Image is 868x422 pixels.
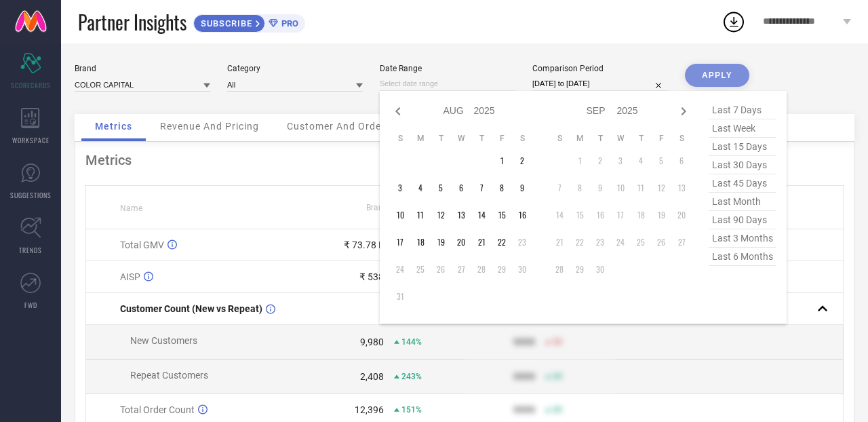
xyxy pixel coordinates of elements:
[570,259,590,280] td: Mon Sep 29 2025
[390,103,406,119] div: Previous month
[390,286,410,307] td: Sun Aug 31 2025
[431,259,451,280] td: Tue Aug 26 2025
[590,151,610,171] td: Tue Sep 02 2025
[512,178,532,198] td: Sat Aug 09 2025
[401,337,422,347] span: 144%
[78,8,186,36] span: Partner Insights
[553,372,562,381] span: 50
[671,133,692,144] th: Saturday
[451,178,471,198] td: Wed Aug 06 2025
[390,178,410,198] td: Sun Aug 03 2025
[651,151,671,171] td: Fri Sep 05 2025
[401,372,422,381] span: 243%
[631,151,651,171] td: Thu Sep 04 2025
[95,121,132,132] span: Metrics
[549,178,570,198] td: Sun Sep 07 2025
[631,232,651,252] td: Thu Sep 25 2025
[570,151,590,171] td: Mon Sep 01 2025
[390,205,410,225] td: Sun Aug 10 2025
[631,133,651,144] th: Thursday
[471,178,492,198] td: Thu Aug 07 2025
[512,133,532,144] th: Saturday
[278,18,298,28] span: PRO
[75,64,210,73] div: Brand
[651,232,671,252] td: Fri Sep 26 2025
[512,151,532,171] td: Sat Aug 02 2025
[549,133,570,144] th: Sunday
[651,178,671,198] td: Fri Sep 12 2025
[553,405,562,415] span: 50
[610,151,631,171] td: Wed Sep 03 2025
[120,204,142,213] span: Name
[366,203,411,212] span: Brand Value
[570,232,590,252] td: Mon Sep 22 2025
[451,259,471,280] td: Wed Aug 27 2025
[709,138,776,156] span: last 15 days
[10,190,52,200] span: SUGGESTIONS
[513,371,535,382] div: 9999
[390,133,410,144] th: Sunday
[227,64,363,73] div: Category
[120,404,195,415] span: Total Order Count
[130,370,208,381] span: Repeat Customers
[11,80,51,90] span: SCORECARDS
[471,259,492,280] td: Thu Aug 28 2025
[671,205,692,225] td: Sat Sep 20 2025
[610,232,631,252] td: Wed Sep 24 2025
[570,133,590,144] th: Monday
[360,371,384,382] div: 2,408
[390,259,410,280] td: Sun Aug 24 2025
[344,239,384,250] div: ₹ 73.78 L
[471,232,492,252] td: Thu Aug 21 2025
[709,193,776,211] span: last month
[671,232,692,252] td: Sat Sep 27 2025
[451,232,471,252] td: Wed Aug 20 2025
[380,64,515,73] div: Date Range
[492,259,512,280] td: Fri Aug 29 2025
[390,232,410,252] td: Sun Aug 17 2025
[513,337,535,347] div: 9999
[709,211,776,229] span: last 90 days
[193,11,305,33] a: SUBSCRIBEPRO
[287,121,391,132] span: Customer And Orders
[512,232,532,252] td: Sat Aug 23 2025
[194,18,256,28] span: SUBSCRIBE
[471,205,492,225] td: Thu Aug 14 2025
[631,178,651,198] td: Thu Sep 11 2025
[722,9,746,34] div: Open download list
[512,205,532,225] td: Sat Aug 16 2025
[431,232,451,252] td: Tue Aug 19 2025
[610,205,631,225] td: Wed Sep 17 2025
[401,405,422,415] span: 151%
[492,205,512,225] td: Fri Aug 15 2025
[410,178,431,198] td: Mon Aug 04 2025
[410,133,431,144] th: Monday
[590,259,610,280] td: Tue Sep 30 2025
[532,77,668,91] input: Select comparison period
[471,133,492,144] th: Thursday
[513,404,535,415] div: 9999
[359,271,384,282] div: ₹ 538
[492,133,512,144] th: Friday
[709,101,776,119] span: last 7 days
[120,303,262,314] span: Customer Count (New vs Repeat)
[709,119,776,138] span: last week
[631,205,651,225] td: Thu Sep 18 2025
[709,248,776,266] span: last 6 months
[24,300,37,310] span: FWD
[651,205,671,225] td: Fri Sep 19 2025
[570,205,590,225] td: Mon Sep 15 2025
[553,337,562,347] span: 50
[709,156,776,174] span: last 30 days
[451,205,471,225] td: Wed Aug 13 2025
[380,77,515,91] input: Select date range
[709,229,776,248] span: last 3 months
[651,133,671,144] th: Friday
[410,205,431,225] td: Mon Aug 11 2025
[19,245,42,255] span: TRENDS
[549,205,570,225] td: Sun Sep 14 2025
[492,178,512,198] td: Fri Aug 08 2025
[360,337,384,347] div: 9,980
[160,121,259,132] span: Revenue And Pricing
[549,259,570,280] td: Sun Sep 28 2025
